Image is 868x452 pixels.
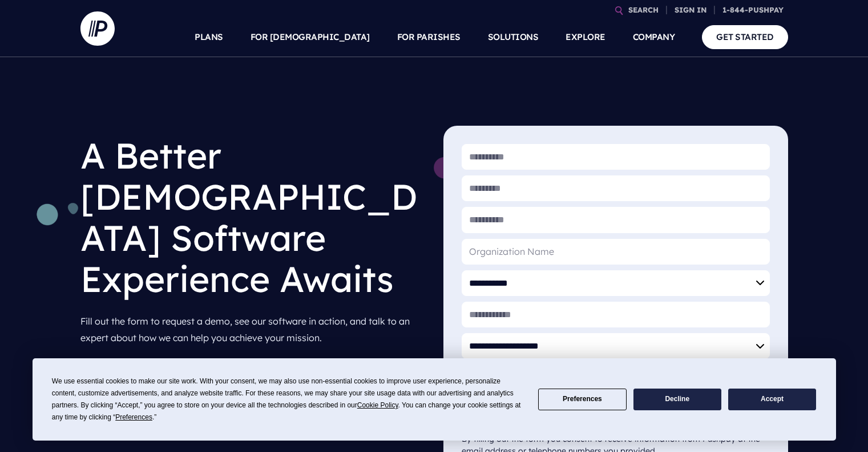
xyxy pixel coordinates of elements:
[251,17,370,57] a: FOR [DEMOGRAPHIC_DATA]
[397,17,461,57] a: FOR PARISHES
[633,17,675,57] a: COMPANY
[488,17,539,57] a: SOLUTIONS
[538,389,626,411] button: Preferences
[633,389,721,411] button: Decline
[728,389,816,411] button: Accept
[52,375,524,423] div: We use essential cookies to make our site work. With your consent, we may also use non-essential ...
[566,17,605,57] a: EXPLORE
[357,401,398,409] span: Cookie Policy
[80,126,425,309] h1: A Better [DEMOGRAPHIC_DATA] Software Experience Awaits
[702,25,788,49] a: GET STARTED
[115,413,152,421] span: Preferences
[195,17,223,57] a: PLANS
[462,239,770,265] input: Organization Name
[33,358,836,441] div: Cookie Consent Prompt
[80,309,425,351] p: Fill out the form to request a demo, see our software in action, and talk to an expert about how ...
